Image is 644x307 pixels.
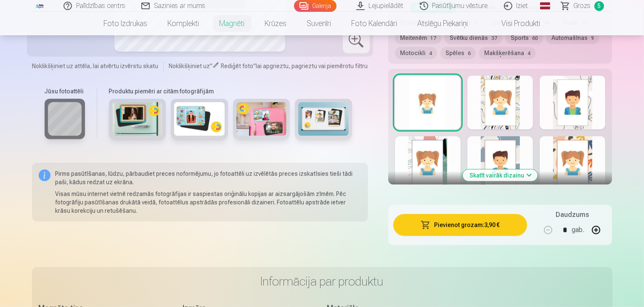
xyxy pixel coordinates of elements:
a: Foto izdrukas [94,12,158,35]
div: gab. [572,220,584,240]
button: Sports60 [506,32,543,44]
a: Visi produkti [478,12,551,35]
button: Meitenēm17 [395,32,441,44]
span: Noklikšķiniet uz attēla, lai atvērtu izvērstu skatu [32,62,158,70]
button: Svētku dienās37 [445,32,502,44]
a: Foto kalendāri [342,12,408,35]
span: lai apgrieztu, pagrieztu vai piemērotu filtru [256,63,368,69]
span: 4 [429,50,432,56]
a: Suvenīri [297,12,342,35]
h5: Daudzums [556,210,589,220]
span: 4 [527,50,530,56]
button: Motocikli4 [395,47,437,59]
span: Noklikšķiniet uz [169,63,210,69]
span: 37 [491,35,497,41]
button: Makšķerēšana4 [479,47,535,59]
span: 9 [591,35,594,41]
img: /fa1 [35,3,45,8]
button: Pievienot grozam:3,90 € [393,214,527,236]
p: Visas mūsu internet vietnē redzamās fotogrāfijas ir saspiestas oriģinālu kopijas ar aizsargājošām... [56,190,361,215]
span: 17 [430,35,436,41]
button: Automašīnas9 [546,32,599,44]
span: Grozs [574,1,591,11]
a: Magnēti [209,12,255,35]
button: Skatīt vairāk dizainu [463,169,538,181]
span: " [253,63,256,69]
button: Spēles6 [440,47,476,59]
a: Krūzes [255,12,297,35]
h6: Jūsu fotoattēli [45,87,85,95]
p: Pirms pasūtīšanas, lūdzu, pārbaudiet preces noformējumu, jo fotoattēli uz izvēlētās preces izskat... [56,169,361,186]
span: Rediģēt foto [221,63,253,69]
h3: Informācija par produktu [39,274,606,289]
span: " [210,63,212,69]
span: 6 [468,50,471,56]
span: 5 [594,1,604,11]
span: 60 [532,35,538,41]
h6: Produktu piemēri ar citām fotogrāfijām [106,87,355,95]
a: Atslēgu piekariņi [408,12,478,35]
a: Komplekti [158,12,209,35]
